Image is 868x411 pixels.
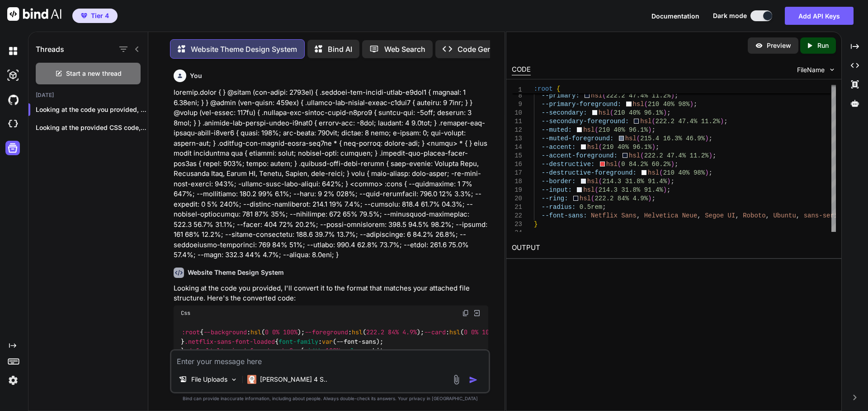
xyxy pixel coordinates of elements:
span: , [735,212,739,219]
span: ; [651,195,655,202]
span: --border: [541,178,576,185]
span: Tier 4 [91,11,109,20]
span: 96.1% [632,143,651,151]
span: hsl [250,328,261,337]
div: 11 [512,117,522,126]
span: --accent-foreground: [541,152,617,159]
span: Sans [621,212,637,219]
div: 20 [512,194,522,203]
span: 31.8% [625,178,644,185]
span: :root [182,328,200,337]
span: { [557,85,560,92]
span: 4.9% [632,195,648,202]
span: 40% [629,109,640,116]
div: 22 [512,212,522,220]
span: 11.2% [689,152,708,159]
span: ( [594,126,598,134]
span: hsl [583,186,594,194]
span: hsl [587,178,598,185]
span: 210 [648,101,659,108]
span: 214.3 [598,186,617,194]
span: ; [724,118,727,125]
p: loremip.dolor { } @sitam (con-adipi: 2793el) { .seddoei-tem-incidi-utlab-e9dol1 { magnaal: 1 6.38... [174,88,488,260]
h1: Threads [36,44,64,55]
span: width [304,346,322,355]
span: ( [617,161,621,168]
span: --primary: [541,92,579,99]
div: CODE [512,65,531,75]
span: 84.2% [629,161,648,168]
span: --muted: [541,126,571,134]
span: 47.4% [667,152,686,159]
span: --font-sans: [541,212,587,219]
span: 0 [464,328,467,337]
span: 40% [663,101,674,108]
span: 100% [325,346,340,355]
span: hsl [591,92,602,99]
p: Preview [767,41,791,50]
span: hsl [629,152,640,159]
div: 17 [512,169,522,177]
p: [PERSON_NAME] 4 S.. [260,375,327,384]
span: ( [640,152,644,159]
span: , [697,212,701,219]
span: hsl [352,328,363,337]
div: 19 [512,186,522,194]
span: Dark mode [713,11,747,20]
span: 1 [512,86,522,94]
p: Web Search [384,44,425,55]
div: 8 [512,92,522,100]
h2: [DATE] [28,92,148,99]
span: ) [651,143,655,151]
span: 96.1% [644,109,663,116]
span: sans-serif [803,212,841,219]
div: 12 [512,126,522,134]
span: --secondary: [541,109,587,116]
span: :root [534,85,553,92]
span: ) [689,101,693,108]
img: githubDark [5,92,21,107]
p: Bind can provide inaccurate information, including about people. Always double-check its answers.... [170,395,490,402]
span: ; [712,152,716,159]
span: 11.2% [651,92,670,99]
span: 210 [598,126,609,134]
span: 222.2 [594,195,613,202]
p: Looking at the provided CSS code, I'll... [36,123,148,132]
span: 84% [388,328,399,337]
span: 91.4% [648,178,667,185]
span: Css [181,309,190,317]
span: ( [602,92,606,99]
span: ) [663,109,666,116]
img: settings [5,373,21,388]
span: hsl [579,195,590,202]
span: 46.9% [686,135,705,142]
span: 210 [613,109,625,116]
h6: You [190,71,202,80]
span: ; [656,143,659,151]
img: copy [462,309,469,317]
span: 222.2 [606,92,625,99]
span: hsl [648,169,659,176]
button: premiumTier 4 [72,9,118,23]
span: 96.1% [629,126,648,134]
span: Neue [682,212,697,219]
span: 0 [621,161,625,168]
span: ; [675,92,678,99]
div: 15 [512,152,522,160]
span: , [796,212,799,219]
span: ) [663,186,666,194]
span: ) [648,195,651,202]
span: ) [708,152,712,159]
p: File Uploads [191,375,227,384]
span: hsl [449,328,460,337]
p: Website Theme Design System [191,44,297,55]
span: 222.2 [656,118,675,125]
span: ; [708,169,712,176]
span: hsl [583,126,594,134]
span: ; [708,135,712,142]
span: --card [424,328,446,337]
span: 84% [618,195,629,202]
span: 222.2 [366,328,384,337]
span: --radius: [541,203,576,211]
button: Documentation [651,11,699,21]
